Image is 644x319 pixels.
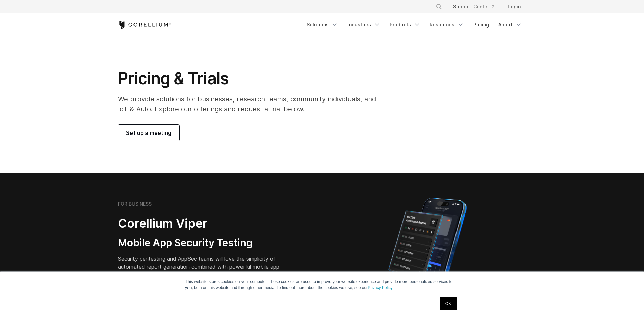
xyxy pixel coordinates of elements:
p: This website stores cookies on your computer. These cookies are used to improve your website expe... [185,279,459,291]
div: Navigation Menu [428,1,526,13]
a: OK [440,297,457,310]
a: Support Center [448,1,500,13]
a: Industries [343,19,384,31]
a: Login [502,1,526,13]
p: We provide solutions for businesses, research teams, community individuals, and IoT & Auto. Explo... [118,94,385,114]
a: Resources [426,19,468,31]
p: Security pentesting and AppSec teams will love the simplicity of automated report generation comb... [118,255,290,279]
a: Products [386,19,424,31]
img: Corellium MATRIX automated report on iPhone showing app vulnerability test results across securit... [377,195,478,312]
a: Solutions [303,19,342,31]
a: Corellium Home [118,21,171,29]
h2: Corellium Viper [118,216,290,231]
a: Privacy Policy. [368,285,393,290]
h3: Mobile App Security Testing [118,236,290,249]
a: Set up a meeting [118,125,179,141]
h6: FOR BUSINESS [118,201,152,207]
a: Pricing [469,19,493,31]
div: Navigation Menu [303,19,526,31]
span: Set up a meeting [126,129,171,137]
button: Search [433,1,445,13]
h1: Pricing & Trials [118,68,385,89]
a: About [494,19,526,31]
